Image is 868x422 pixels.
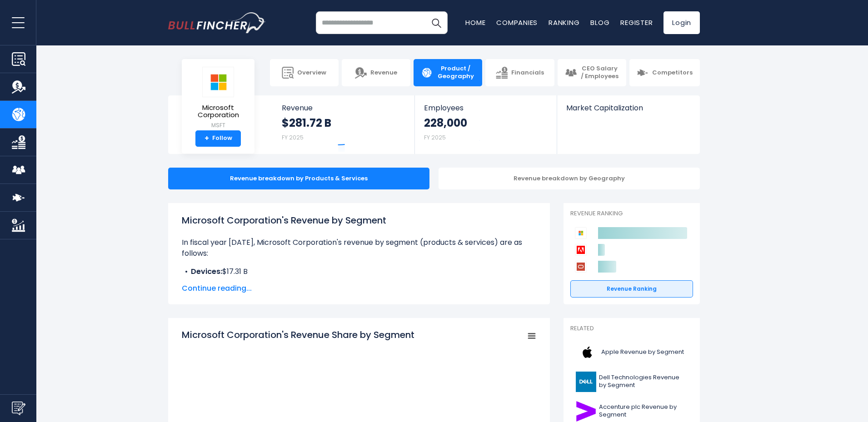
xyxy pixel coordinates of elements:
[599,374,688,389] span: Dell Technologies Revenue by Segment
[189,104,247,119] span: Microsoft Corporation
[570,325,693,333] p: Related
[414,59,482,86] a: Product / Geography
[439,168,700,189] div: Revenue breakdown by Geography
[570,340,693,365] a: Apple Revenue by Segment
[182,213,536,227] h1: Microsoft Corporation's Revenue by Segment
[599,403,688,419] span: Accenture plc Revenue by Segment
[195,130,241,147] a: +Follow
[485,59,554,86] a: Financials
[576,372,596,392] img: DELL logo
[570,280,693,298] a: Revenue Ranking
[168,12,266,33] a: Go to homepage
[182,283,536,294] span: Continue reading...
[566,104,690,112] span: Market Capitalization
[356,390,372,397] tspan: 31.15 %
[273,95,415,154] a: Revenue $281.72 B FY 2025
[189,66,248,130] a: Microsoft Corporation MSFT
[590,18,609,27] a: Blog
[362,370,377,377] tspan: 8.33 %
[424,116,467,130] strong: 228,000
[465,18,485,27] a: Home
[557,95,699,128] a: Market Capitalization
[575,227,587,239] img: Microsoft Corporation competitors logo
[570,210,693,218] p: Revenue Ranking
[297,69,326,77] span: Overview
[436,65,475,80] span: Product / Geography
[168,12,266,33] img: bullfincher logo
[652,69,693,77] span: Competitors
[620,18,653,27] a: Register
[182,266,536,277] li: $17.31 B
[370,69,397,77] span: Revenue
[282,116,331,130] strong: $281.72 B
[342,59,410,86] a: Revenue
[191,266,222,277] b: Devices:
[282,134,304,141] small: FY 2025
[575,261,587,273] img: Oracle Corporation competitors logo
[424,104,547,112] span: Employees
[575,244,587,256] img: Adobe competitors logo
[168,168,429,189] div: Revenue breakdown by Products & Services
[576,342,599,362] img: AAPL logo
[343,391,355,396] tspan: 2.63 %
[558,59,626,86] a: CEO Salary / Employees
[663,11,700,34] a: Login
[601,348,684,356] span: Apple Revenue by Segment
[205,134,209,143] strong: +
[182,328,414,341] tspan: Microsoft Corporation's Revenue Share by Segment
[335,371,354,378] tspan: 34.94 %
[425,11,448,34] button: Search
[511,69,544,77] span: Financials
[189,121,247,129] small: MSFT
[580,65,619,80] span: CEO Salary / Employees
[570,369,693,394] a: Dell Technologies Revenue by Segment
[270,59,339,86] a: Overview
[629,59,700,86] a: Competitors
[549,18,579,27] a: Ranking
[424,134,446,141] small: FY 2025
[576,401,596,422] img: ACN logo
[496,18,538,27] a: Companies
[354,364,365,369] tspan: 6.15 %
[415,95,556,154] a: Employees 228,000 FY 2025
[182,237,536,259] p: In fiscal year [DATE], Microsoft Corporation's revenue by segment (products & services) are as fo...
[282,104,406,112] span: Revenue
